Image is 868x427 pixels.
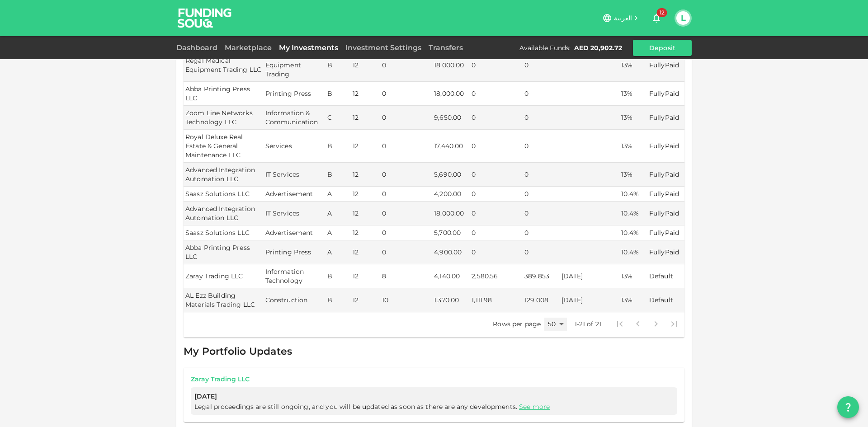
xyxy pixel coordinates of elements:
[676,11,690,25] button: L
[191,375,677,384] a: Zaray Trading LLC
[264,240,326,264] td: Printing Press
[380,288,432,312] td: 10
[325,187,350,202] td: A
[264,187,326,202] td: Advertisement
[351,202,380,225] td: 12
[560,264,619,288] td: [DATE]
[264,82,326,106] td: Printing Press
[470,288,523,312] td: 1,111.98
[176,43,221,52] a: Dashboard
[837,396,859,418] button: question
[325,264,350,288] td: B
[380,82,432,106] td: 0
[432,163,470,187] td: 5,690.00
[325,288,350,312] td: B
[194,391,674,402] span: [DATE]
[184,106,264,130] td: Zoom Line Networks Technology LLC
[647,130,684,163] td: FullyPaid
[380,106,432,130] td: 0
[523,264,560,288] td: 389.853
[184,49,264,82] td: Regal Medical Equipment Trading LLC
[523,288,560,312] td: 129.008
[432,106,470,130] td: 9,650.00
[647,264,684,288] td: Default
[380,202,432,225] td: 0
[342,43,425,52] a: Investment Settings
[184,202,264,225] td: Advanced Integration Automation LLC
[647,49,684,82] td: FullyPaid
[351,187,380,202] td: 12
[432,288,470,312] td: 1,370.00
[221,43,275,52] a: Marketplace
[325,130,350,163] td: B
[432,82,470,106] td: 18,000.00
[351,49,380,82] td: 12
[264,49,326,82] td: Medical Equipment Trading
[184,264,264,288] td: Zaray Trading LLC
[380,240,432,264] td: 0
[523,82,560,106] td: 0
[264,130,326,163] td: Services
[619,49,647,82] td: 13%
[264,163,326,187] td: IT Services
[264,288,326,312] td: Construction
[647,187,684,202] td: FullyPaid
[184,187,264,202] td: Saasz Solutions LLC
[264,106,326,130] td: Information & Communication
[325,202,350,225] td: A
[184,82,264,106] td: Abba Printing Press LLC
[325,49,350,82] td: B
[432,130,470,163] td: 17,440.00
[619,106,647,130] td: 13%
[432,187,470,202] td: 4,200.00
[619,240,647,264] td: 10.4%
[325,225,350,240] td: A
[493,319,541,328] p: Rows per page
[351,225,380,240] td: 12
[619,187,647,202] td: 10.4%
[432,264,470,288] td: 4,140.00
[523,49,560,82] td: 0
[380,187,432,202] td: 0
[264,202,326,225] td: IT Services
[657,8,667,17] span: 12
[432,202,470,225] td: 18,000.00
[647,240,684,264] td: FullyPaid
[432,49,470,82] td: 18,000.00
[470,130,523,163] td: 0
[647,106,684,130] td: FullyPaid
[619,288,647,312] td: 13%
[574,43,622,52] div: AED 20,902.72
[184,225,264,240] td: Saasz Solutions LLC
[351,264,380,288] td: 12
[523,240,560,264] td: 0
[432,225,470,240] td: 5,700.00
[647,225,684,240] td: FullyPaid
[264,225,326,240] td: Advertisement
[470,106,523,130] td: 0
[184,345,292,357] span: My Portfolio Updates
[619,130,647,163] td: 13%
[519,43,571,52] div: Available Funds :
[560,288,619,312] td: [DATE]
[425,43,467,52] a: Transfers
[647,163,684,187] td: FullyPaid
[647,82,684,106] td: FullyPaid
[184,163,264,187] td: Advanced Integration Automation LLC
[647,9,665,27] button: 12
[470,82,523,106] td: 0
[523,225,560,240] td: 0
[470,187,523,202] td: 0
[380,130,432,163] td: 0
[619,264,647,288] td: 13%
[523,202,560,225] td: 0
[523,106,560,130] td: 0
[619,202,647,225] td: 10.4%
[351,106,380,130] td: 12
[432,240,470,264] td: 4,900.00
[351,163,380,187] td: 12
[325,82,350,106] td: B
[519,403,550,411] a: See more
[523,187,560,202] td: 0
[380,163,432,187] td: 0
